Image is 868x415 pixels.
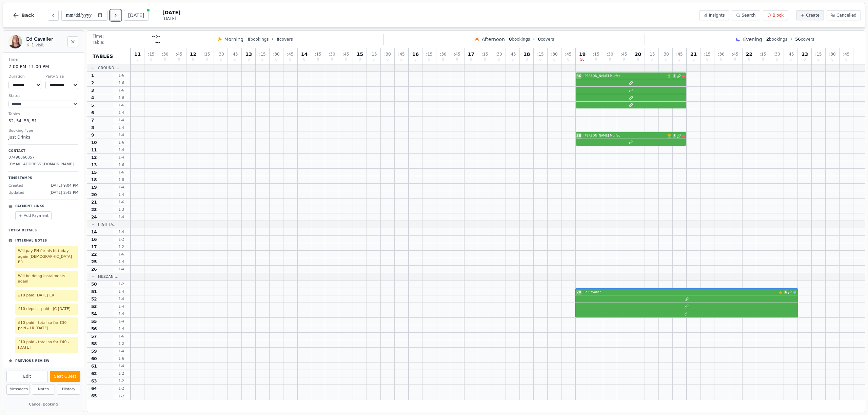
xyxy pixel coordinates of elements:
span: 0 [539,58,541,61]
span: : 15 [704,52,710,56]
span: 0 [595,58,597,61]
button: Search [732,10,760,20]
span: 1 - 2 [113,282,130,287]
span: : 30 [217,52,224,56]
span: : 30 [162,52,168,56]
span: 0 [498,58,500,61]
span: 24 [91,214,97,220]
span: 0 [762,58,764,61]
span: : 30 [384,52,391,56]
span: 7 [91,118,94,123]
span: 1 - 4 [113,125,130,130]
span: : 15 [259,52,265,56]
dt: Duration [8,74,41,80]
span: 1 - 4 [113,349,130,354]
span: 0 [234,58,236,61]
span: 0 [414,58,416,61]
span: Create [806,13,820,18]
span: 0 [206,58,208,61]
span: 63 [91,378,97,384]
span: : 45 [509,52,516,56]
span: : 45 [231,52,238,56]
button: Close [67,36,78,47]
span: : 45 [287,52,293,56]
span: 0 [817,58,820,61]
span: : 30 [551,52,557,56]
span: Afternoon [482,36,505,43]
span: [DATE] [162,9,180,16]
span: 0 [303,58,305,61]
span: : 15 [203,52,210,56]
span: • [790,37,792,42]
p: Extra Details [8,226,78,233]
span: : 15 [815,52,822,56]
span: 20 [635,52,641,57]
span: Table: [93,40,104,45]
span: 0 [150,58,152,61]
span: : 45 [176,52,182,56]
button: Previous day [48,10,59,21]
span: Tables [93,53,113,60]
span: 20 [576,290,581,295]
span: 65 [91,393,97,399]
span: 16 [412,52,419,57]
span: Ed Cavalier [584,290,777,295]
span: 1 - 4 [113,147,130,152]
span: bookings [248,37,269,42]
span: 0 [331,58,333,61]
span: 0 [845,58,847,61]
span: Time: [93,34,104,39]
span: 1 - 4 [113,289,130,294]
span: 23 [91,207,97,212]
span: 0 [289,58,291,61]
span: 0 [345,58,347,61]
p: £10 paid [DATE] ER [18,293,76,298]
span: 1 - 6 [113,162,130,167]
span: 4 [91,95,94,101]
span: 0 [192,58,194,61]
span: 17 [91,244,97,250]
span: 0 [553,58,555,61]
p: 07498860057 [8,155,78,161]
span: 61 [91,364,97,369]
span: 4 [784,290,787,294]
span: 0 [748,58,750,61]
span: 1 visit [32,42,44,48]
span: covers [538,37,554,42]
span: 1 - 8 [113,177,130,182]
span: : 15 [593,52,599,56]
span: 55 [91,319,97,324]
span: 1 - 4 [113,229,130,234]
span: 60 [91,356,97,361]
span: 9 [91,132,94,138]
span: 1 - 2 [113,378,130,383]
span: 56 [91,326,97,332]
span: 56 [795,37,801,42]
span: 0 [804,58,806,61]
span: 12 [91,155,97,160]
span: 0 [164,58,166,61]
span: covers [277,37,293,42]
span: 1 - 2 [113,394,130,399]
span: 18 [91,177,97,183]
span: [DATE] 9:04 PM [50,183,78,189]
span: 0 [373,58,375,61]
span: : 15 [315,52,321,56]
p: Internal Notes [15,238,47,243]
span: : 15 [537,52,544,56]
span: 58 [91,341,97,347]
span: 0 [248,58,250,61]
span: 1 - 4 [113,185,130,190]
span: Cancelled [836,13,856,18]
span: 18 [524,52,530,57]
span: 0 [776,58,778,61]
button: Create [796,10,824,20]
span: 1 - 6 [113,88,130,93]
span: 0 [637,58,639,61]
span: : 45 [342,52,349,56]
span: 0 [456,58,458,61]
span: : 30 [495,52,502,56]
span: 10 [91,140,97,145]
span: 1 - 4 [113,304,130,309]
span: High Ta... [98,222,117,227]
